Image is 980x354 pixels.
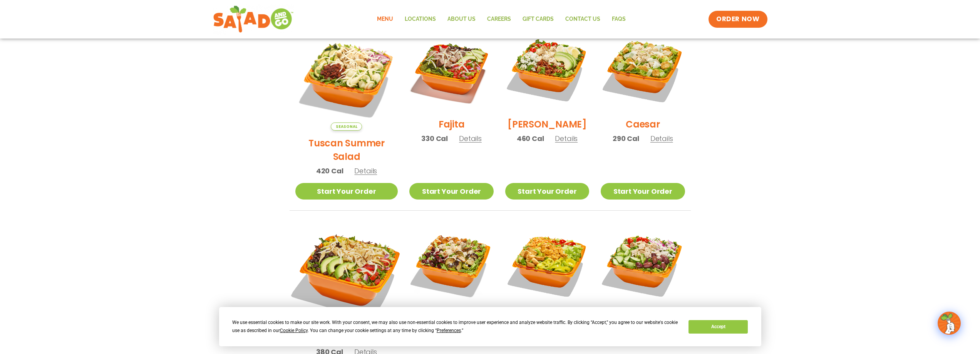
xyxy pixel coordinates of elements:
[505,28,589,112] img: Product photo for Cobb Salad
[437,328,461,333] span: Preferences
[354,166,377,176] span: Details
[505,183,589,200] a: Start Your Order
[601,222,685,306] img: Product photo for Greek Salad
[295,28,398,131] img: Product photo for Tuscan Summer Salad
[316,166,343,176] span: 420 Cal
[295,136,398,163] h2: Tuscan Summer Salad
[280,328,308,333] span: Cookie Policy
[219,307,761,346] div: Cookie Consent Prompt
[709,11,767,28] a: ORDER NOW
[409,28,493,112] img: Product photo for Fajita Salad
[650,134,673,143] span: Details
[481,10,517,28] a: Careers
[409,183,493,200] a: Start Your Order
[399,10,442,28] a: Locations
[331,122,362,131] span: Seasonal
[295,183,398,200] a: Start Your Order
[613,133,639,144] span: 290 Cal
[517,10,560,28] a: GIFT CARDS
[286,213,407,334] img: Product photo for BBQ Ranch Salad
[555,134,578,143] span: Details
[716,15,759,24] span: ORDER NOW
[409,222,493,306] img: Product photo for Roasted Autumn Salad
[517,133,544,144] span: 460 Cal
[371,10,632,28] nav: Menu
[459,134,482,143] span: Details
[601,183,685,200] a: Start Your Order
[232,319,679,335] div: We use essential cookies to make our site work. With your consent, we may also use non-essential ...
[689,320,748,334] button: Accept
[371,10,399,28] a: Menu
[626,117,660,131] h2: Caesar
[601,28,685,112] img: Product photo for Caesar Salad
[421,133,448,144] span: 330 Cal
[213,4,294,35] img: new-SAG-logo-768×292
[505,222,589,306] img: Product photo for Buffalo Chicken Salad
[508,117,587,131] h2: [PERSON_NAME]
[606,10,632,28] a: FAQs
[442,10,481,28] a: About Us
[560,10,606,28] a: Contact Us
[938,312,960,334] img: wpChatIcon
[439,117,465,131] h2: Fajita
